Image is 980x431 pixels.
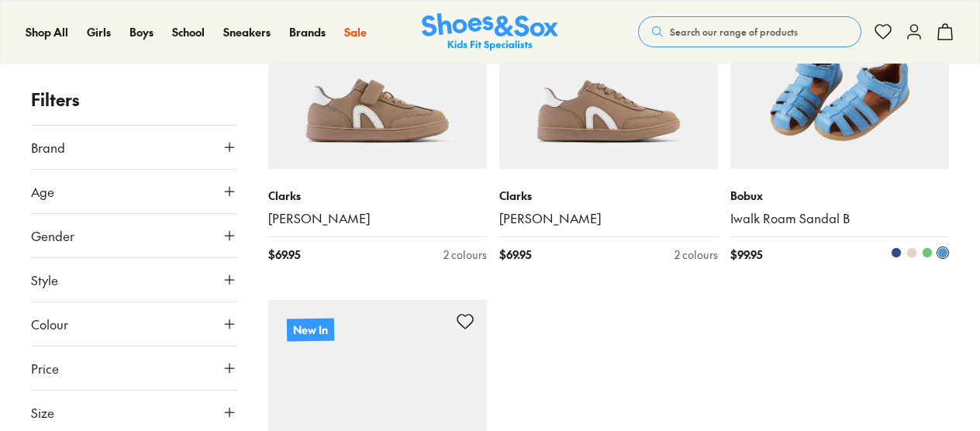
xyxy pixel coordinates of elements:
[443,247,487,263] div: 2 colours
[730,247,762,263] span: $ 99.95
[344,24,367,40] a: Sale
[31,302,237,346] button: Colour
[31,170,237,213] button: Age
[289,24,326,40] a: Brands
[31,403,54,422] span: Size
[268,188,487,204] p: Clarks
[26,24,68,40] a: Shop All
[31,182,54,201] span: Age
[31,315,68,333] span: Colour
[31,126,237,169] button: Brand
[675,247,718,263] div: 2 colours
[31,347,237,390] button: Price
[223,24,271,40] a: Sneakers
[422,13,558,51] a: Shoes & Sox
[422,13,558,51] img: SNS_Logo_Responsive.svg
[268,210,487,227] a: [PERSON_NAME]
[268,247,300,263] span: $ 69.95
[31,87,237,112] p: Filters
[638,16,861,47] button: Search our range of products
[172,24,205,40] a: School
[31,214,237,257] button: Gender
[31,226,74,245] span: Gender
[499,210,718,227] a: [PERSON_NAME]
[129,24,154,40] a: Boys
[87,24,111,40] a: Girls
[31,359,59,378] span: Price
[31,271,58,289] span: Style
[31,138,65,157] span: Brand
[499,188,718,204] p: Clarks
[287,318,334,341] p: New In
[499,247,531,263] span: $ 69.95
[730,210,949,227] a: Iwalk Roam Sandal B
[31,258,237,302] button: Style
[730,188,949,204] p: Bobux
[670,25,798,39] span: Search our range of products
